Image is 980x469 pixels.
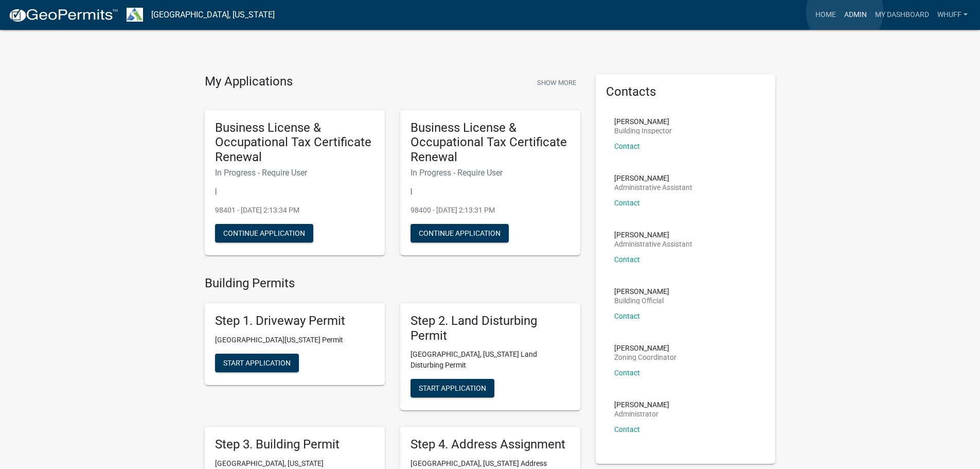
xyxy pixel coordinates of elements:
button: Show More [533,74,580,91]
button: Continue Application [215,224,313,242]
p: [PERSON_NAME] [614,288,669,295]
p: [PERSON_NAME] [614,401,669,408]
p: Administrator [614,410,669,418]
h5: Contacts [606,84,765,99]
a: [GEOGRAPHIC_DATA], [US_STATE] [151,6,275,24]
button: Start Application [411,379,494,397]
h6: In Progress - Require User [411,168,570,178]
h5: Business License & Occupational Tax Certificate Renewal [411,120,570,165]
h5: Business License & Occupational Tax Certificate Renewal [215,120,375,165]
p: [PERSON_NAME] [614,231,692,238]
h5: Step 2. Land Disturbing Permit [411,314,570,343]
a: Contact [614,312,640,320]
button: Continue Application [411,224,509,242]
p: Administrative Assistant [614,240,692,248]
p: [GEOGRAPHIC_DATA][US_STATE] Permit [215,335,375,345]
p: 98401 - [DATE] 2:13:34 PM [215,205,375,216]
h5: Step 1. Driveway Permit [215,314,375,328]
a: Contact [614,199,640,207]
a: whuff [933,5,972,25]
p: Building Inspector [614,127,672,134]
a: Contact [614,425,640,433]
h4: Building Permits [205,276,580,291]
img: Troup County, Georgia [127,8,143,22]
h6: In Progress - Require User [215,168,375,178]
a: My Dashboard [871,5,933,25]
p: [PERSON_NAME] [614,118,672,125]
p: [PERSON_NAME] [614,344,676,352]
h5: Step 4. Address Assignment [411,437,570,452]
h5: Step 3. Building Permit [215,437,375,452]
a: Contact [614,369,640,377]
a: Contact [614,142,640,150]
p: [PERSON_NAME] [614,175,692,182]
p: Zoning Coordinator [614,354,676,361]
p: [GEOGRAPHIC_DATA], [US_STATE] Land Disturbing Permit [411,349,570,371]
button: Start Application [215,354,299,372]
p: | [411,186,570,197]
p: | [215,186,375,197]
span: Start Application [419,384,486,392]
a: Home [811,5,840,25]
p: Administrative Assistant [614,184,692,191]
p: 98400 - [DATE] 2:13:31 PM [411,205,570,216]
h4: My Applications [205,74,293,90]
span: Start Application [223,358,291,367]
a: Admin [840,5,871,25]
p: Building Official [614,297,669,304]
a: Contact [614,255,640,264]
